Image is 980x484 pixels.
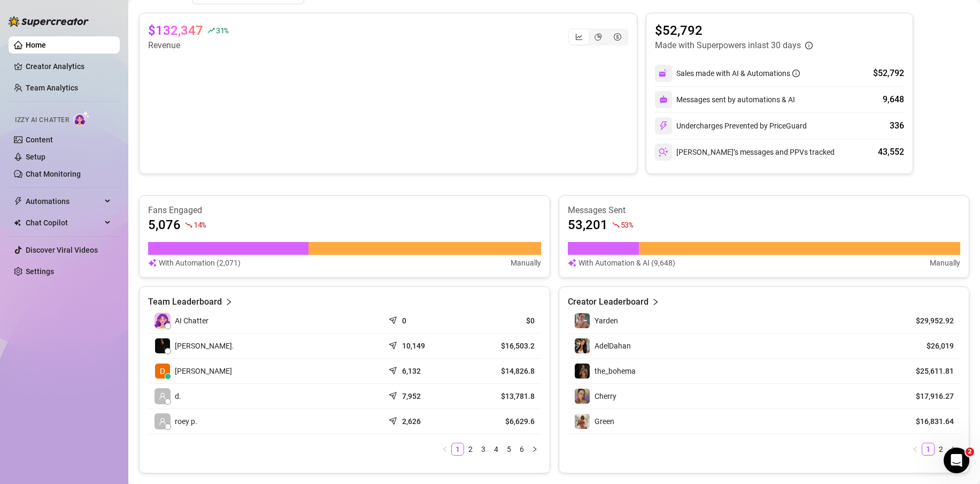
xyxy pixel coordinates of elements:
span: [PERSON_NAME]. [175,340,234,352]
span: d. [175,390,181,402]
article: $52,792 [655,22,813,39]
a: 5 [503,443,515,455]
a: Team Analytics [26,84,78,92]
article: 0 [402,315,406,326]
div: Sales made with AI & Automations [676,67,800,79]
span: 31 % [216,25,228,35]
img: the_bohema [575,364,590,379]
a: Chat Monitoring [26,170,81,178]
span: send [389,314,399,324]
article: $16,503.2 [469,341,535,351]
span: user [159,392,166,400]
div: 43,552 [878,146,904,158]
img: Dana Roz [155,364,170,379]
span: Green [595,417,614,426]
img: svg%3e [148,257,157,269]
article: Manually [511,257,541,269]
span: fall [612,221,620,229]
img: svg%3e [659,147,668,157]
span: send [389,364,399,375]
article: $16,831.64 [905,416,954,427]
article: Fans Engaged [148,205,541,216]
a: 2 [465,443,476,455]
a: Creator Analytics [26,58,111,75]
article: 7,952 [402,391,421,402]
a: 6 [516,443,528,455]
span: left [442,446,448,452]
iframe: Intercom live chat [944,448,969,473]
article: $25,611.81 [905,366,954,376]
span: [PERSON_NAME] [175,365,232,377]
span: the_bohema [595,367,636,375]
img: Chap צ׳אפ [155,338,170,353]
li: Next Page [947,443,960,456]
img: izzy-ai-chatter-avatar-DDCN_rTZ.svg [155,313,171,329]
div: [PERSON_NAME]’s messages and PPVs tracked [655,143,835,161]
span: rise [207,27,215,34]
span: right [225,296,233,308]
li: 2 [464,443,477,456]
li: 1 [451,443,464,456]
li: 4 [490,443,503,456]
button: right [528,443,541,456]
article: $0 [469,315,535,326]
article: $26,019 [905,341,954,351]
span: send [389,414,399,425]
img: Yarden [575,313,590,328]
li: Next Page [528,443,541,456]
li: 1 [922,443,935,456]
li: Previous Page [438,443,451,456]
li: Previous Page [909,443,922,456]
a: Setup [26,153,45,161]
a: 1 [452,443,464,455]
span: roey p. [175,415,197,427]
span: send [389,339,399,350]
article: With Automation & AI (9,648) [578,257,675,269]
img: AI Chatter [73,111,90,126]
div: Undercharges Prevented by PriceGuard [655,117,807,134]
span: 53 % [621,220,633,230]
a: Settings [26,267,54,276]
img: Cherry [575,389,590,404]
div: Messages sent by automations & AI [655,91,795,108]
div: $52,792 [873,67,904,80]
article: With Automation (2,071) [159,257,241,269]
img: AdelDahan [575,338,590,353]
img: Green [575,414,590,429]
button: right [947,443,960,456]
span: left [912,446,919,452]
a: Content [26,135,53,144]
span: Yarden [595,316,618,325]
article: $29,952.92 [905,315,954,326]
article: Manually [930,257,960,269]
li: 5 [503,443,515,456]
article: $132,347 [148,22,203,39]
article: $6,629.6 [469,416,535,427]
img: svg%3e [659,69,668,78]
img: svg%3e [659,121,668,131]
li: 3 [477,443,490,456]
a: Discover Viral Videos [26,246,98,254]
article: Revenue [148,39,228,52]
button: left [909,443,922,456]
article: Creator Leaderboard [568,296,649,308]
a: 4 [490,443,502,455]
li: 6 [515,443,528,456]
article: $17,916.27 [905,391,954,402]
span: info-circle [792,70,800,77]
span: Izzy AI Chatter [15,115,69,125]
img: svg%3e [568,257,576,269]
article: $14,826.8 [469,366,535,376]
li: 2 [935,443,947,456]
article: 53,201 [568,216,608,233]
span: info-circle [805,42,813,49]
article: Made with Superpowers in last 30 days [655,39,801,52]
span: thunderbolt [14,197,22,206]
article: Team Leaderboard [148,296,222,308]
div: segmented control [568,28,628,46]
img: logo-BBDzfeDw.svg [9,16,89,27]
span: Chat Copilot [26,214,102,231]
span: pie-chart [595,33,602,41]
article: 6,132 [402,366,421,376]
span: AdelDahan [595,342,631,350]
